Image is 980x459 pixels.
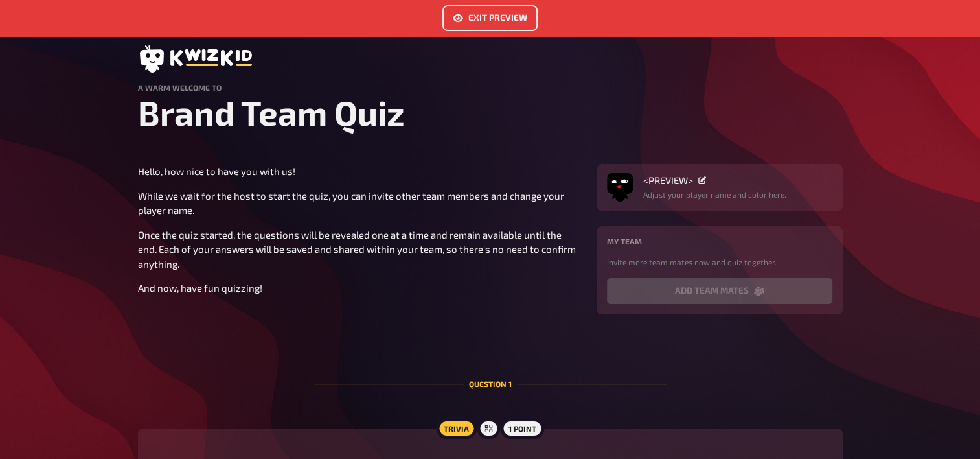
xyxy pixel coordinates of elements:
[138,92,843,133] h1: Brand Team Quiz
[138,228,581,272] p: Once the quiz started, the questions will be revealed one at a time and remain available until th...
[314,347,667,421] div: Question 1
[607,278,832,304] button: add team mates
[607,174,633,200] button: Avatar
[138,281,581,296] p: And now, have fun quizzing!
[436,418,477,439] div: Trivia
[607,171,633,196] img: Avatar
[138,189,581,218] p: While we wait for the host to start the quiz, you can invite other team members and change your p...
[138,164,581,179] p: Hello, how nice to have you with us!
[442,14,538,25] a: Exit Preview
[607,256,832,268] p: Invite more team mates now and quiz together.
[442,5,538,31] button: Exit Preview
[501,418,544,439] div: 1 point
[607,237,832,246] h4: My team
[138,83,843,92] h4: A warm welcome to
[643,189,786,200] p: Adjust your player name and color here.
[643,174,693,186] span: <PREVIEW>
